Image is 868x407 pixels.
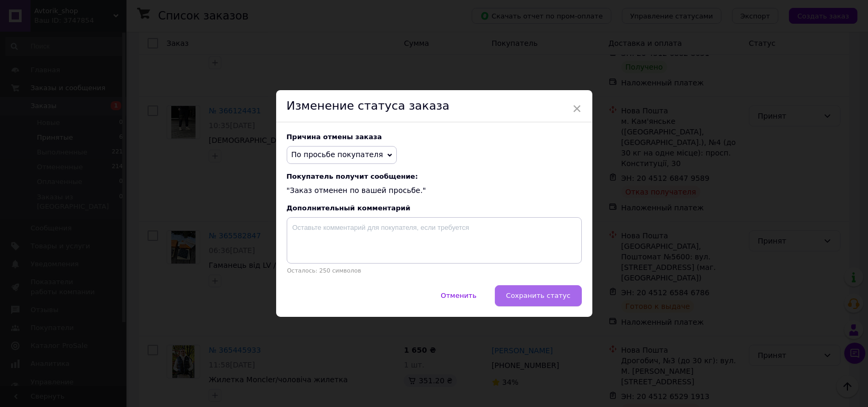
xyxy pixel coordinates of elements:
p: Осталось: 250 символов [287,267,582,274]
span: По просьбе покупателя [291,150,383,159]
span: Отменить [441,292,476,299]
div: Изменение статуса заказа [276,90,592,122]
div: Дополнительный комментарий [287,204,582,212]
div: Причина отмены заказа [287,133,582,141]
button: Сохранить статус [495,285,581,306]
span: Покупатель получит сообщение: [287,172,582,180]
span: × [572,100,582,118]
span: Сохранить статус [506,292,570,299]
button: Отменить [430,285,487,306]
div: "Заказ отменен по вашей просьбе." [287,172,582,196]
